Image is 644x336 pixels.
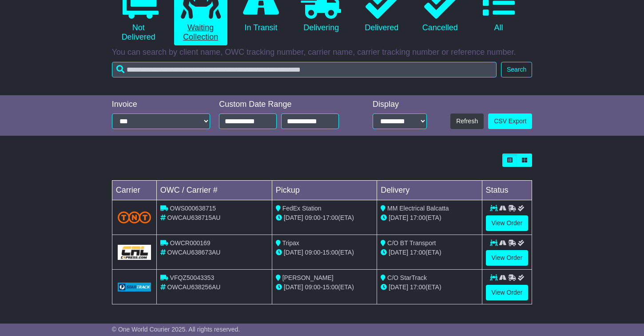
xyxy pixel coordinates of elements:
[322,249,338,256] span: 15:00
[377,181,482,200] td: Delivery
[118,283,151,291] img: GetCarrierServiceLogo
[272,181,377,200] td: Pickup
[486,285,529,300] a: View Order
[389,214,408,221] span: [DATE]
[488,113,532,129] a: CSV Export
[387,274,427,281] span: C/O StarTrack
[389,283,408,291] span: [DATE]
[305,249,321,256] span: 09:00
[305,214,321,221] span: 09:00
[118,211,151,223] img: TNT_Domestic.png
[284,249,303,256] span: [DATE]
[118,245,151,260] img: GetCarrierServiceLogo
[276,283,373,292] div: - (ETA)
[410,283,425,291] span: 17:00
[450,113,484,129] button: Refresh
[482,181,532,200] td: Status
[381,213,478,223] div: (ETA)
[410,249,425,256] span: 17:00
[381,248,478,257] div: (ETA)
[170,205,216,212] span: OWS000638715
[305,283,321,291] span: 09:00
[410,214,425,221] span: 17:00
[381,283,478,292] div: (ETA)
[112,181,156,200] td: Carrier
[389,249,408,256] span: [DATE]
[276,248,373,257] div: - (ETA)
[219,100,353,109] div: Custom Date Range
[387,205,449,212] span: MM Electrical Balcatta
[322,283,338,291] span: 15:00
[387,239,436,247] span: C/O BT Transport
[156,181,272,200] td: OWC / Carrier #
[282,239,299,247] span: Tripax
[282,274,334,281] span: [PERSON_NAME]
[282,205,322,212] span: FedEx Station
[284,283,303,291] span: [DATE]
[167,283,221,291] span: OWCAU638256AU
[170,274,215,281] span: VFQZ50043353
[501,62,532,77] button: Search
[112,100,211,109] div: Invoice
[112,326,240,333] span: © One World Courier 2025. All rights reserved.
[486,215,529,231] a: View Order
[112,48,533,57] p: You can search by client name, OWC tracking number, carrier name, carrier tracking number or refe...
[167,214,221,221] span: OWCAU638715AU
[167,249,221,256] span: OWCAU638673AU
[373,100,427,109] div: Display
[276,213,373,223] div: - (ETA)
[170,239,211,247] span: OWCR000169
[322,214,338,221] span: 17:00
[486,250,529,266] a: View Order
[284,214,303,221] span: [DATE]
